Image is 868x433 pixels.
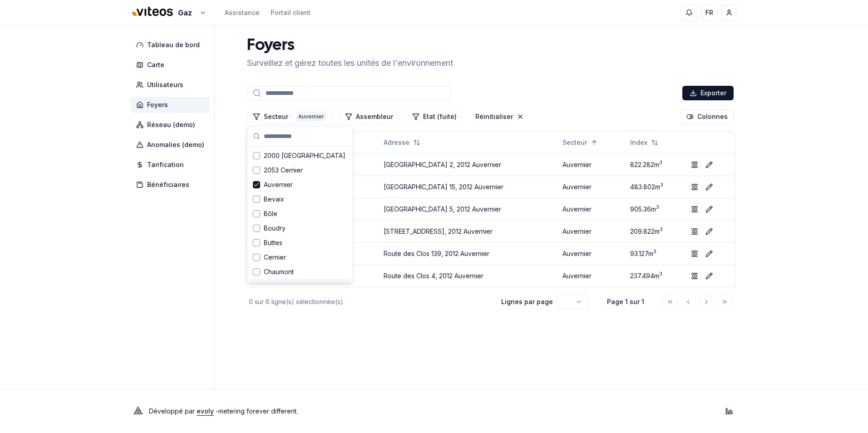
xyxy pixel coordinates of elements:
[559,153,626,176] td: Auvernier
[339,109,399,124] button: Filtrer les lignes
[131,177,213,193] a: Bénéficiaires
[562,138,587,147] span: Secteur
[264,209,277,218] span: Bôle
[147,100,168,109] span: Foyers
[264,195,284,204] span: Bevaix
[147,140,204,149] span: Anomalies (demo)
[630,182,681,192] div: 483.802 m
[559,242,626,265] td: Auvernier
[384,183,503,191] a: [GEOGRAPHIC_DATA] 15, 2012 Auvernier
[630,271,681,280] div: 237.494 m
[656,204,659,210] sup: 3
[147,60,164,69] span: Carte
[247,109,332,124] button: Filtrer les lignes
[682,86,734,100] button: Exporter
[501,297,553,306] p: Lignes par page
[131,117,213,133] a: Réseau (demo)
[659,271,662,277] sup: 3
[131,1,174,23] img: Viteos - Gaz Logo
[247,37,453,55] h1: Foyers
[470,109,529,124] button: Réinitialiser les filtres
[264,282,319,291] span: Chézard-St-Martin
[131,3,207,23] button: Gaz
[147,40,200,49] span: Tableau de bord
[557,135,603,150] button: Sorted ascending. Click to sort descending.
[705,8,713,17] span: FR
[178,7,192,18] span: Gaz
[249,297,487,306] div: 0 sur 6 ligne(s) sélectionnée(s).
[660,182,663,188] sup: 3
[264,151,345,160] span: 2000 [GEOGRAPHIC_DATA]
[630,138,647,147] span: Index
[603,297,648,306] div: Page 1 sur 1
[197,407,214,415] a: evoly
[131,37,213,53] a: Tableau de bord
[264,253,286,262] span: Cernier
[660,226,663,232] sup: 3
[264,238,282,247] span: Buttes
[131,57,213,73] a: Carte
[384,161,501,168] a: [GEOGRAPHIC_DATA] 2, 2012 Auvernier
[149,405,298,418] p: Développé par - metering forever different .
[131,97,213,113] a: Foyers
[559,220,626,242] td: Auvernier
[131,77,213,93] a: Utilisateurs
[559,176,626,198] td: Auvernier
[296,112,326,122] div: Auvernier
[701,5,717,21] button: FR
[384,138,409,147] span: Adresse
[378,135,426,150] button: Not sorted. Click to sort ascending.
[264,180,293,189] span: Auvernier
[653,249,656,255] sup: 3
[147,80,183,89] span: Utilisateurs
[384,227,493,235] a: [STREET_ADDRESS], 2012 Auvernier
[625,135,664,150] button: Not sorted. Click to sort ascending.
[384,272,483,280] a: Route des Clos 4, 2012 Auvernier
[384,205,501,213] a: [GEOGRAPHIC_DATA] 5, 2012 Auvernier
[131,404,145,418] img: Evoly Logo
[559,265,626,287] td: Auvernier
[630,160,681,169] div: 822.282 m
[271,8,311,17] a: Portail client
[559,198,626,220] td: Auvernier
[264,267,294,276] span: Chaumont
[264,224,286,233] span: Boudry
[681,109,734,124] button: Cocher les colonnes
[264,166,303,175] span: 2053 Cernier
[630,249,681,258] div: 93.127 m
[630,205,681,214] div: 905.36 m
[147,160,184,169] span: Tarification
[131,137,213,153] a: Anomalies (demo)
[247,57,453,69] p: Surveillez et gérez toutes les unités de l'environnement
[659,160,662,166] sup: 3
[630,227,681,236] div: 209.822 m
[131,157,213,173] a: Tarification
[147,120,195,129] span: Réseau (demo)
[225,8,260,17] a: Assistance
[384,250,489,257] a: Route des Clos 139, 2012 Auvernier
[406,109,463,124] button: Filtrer les lignes
[147,180,189,189] span: Bénéficiaires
